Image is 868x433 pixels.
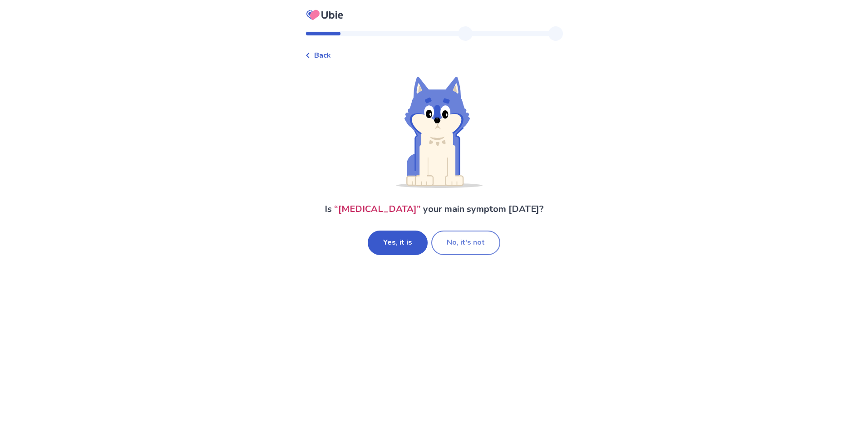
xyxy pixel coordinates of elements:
[314,50,331,61] span: Back
[431,231,500,255] button: No, it's not
[386,75,483,188] img: Shiba (Wondering)
[334,203,421,215] span: “ [MEDICAL_DATA] ”
[368,231,428,255] button: Yes, it is
[325,202,544,216] p: Is your main symptom [DATE]?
